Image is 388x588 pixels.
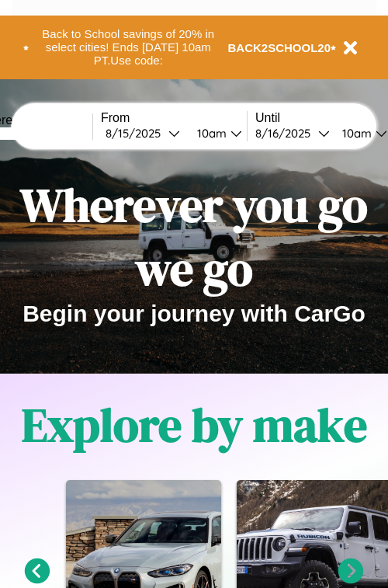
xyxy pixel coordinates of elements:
button: Back to School savings of 20% in select cities! Ends [DATE] 10am PT.Use code: [29,23,228,71]
div: 8 / 15 / 2025 [106,126,168,141]
div: 10am [189,126,230,141]
div: 10am [334,126,376,141]
h1: Explore by make [22,393,367,457]
button: 10am [185,125,247,141]
div: 8 / 16 / 2025 [255,126,318,141]
label: From [101,111,247,125]
button: 8/15/2025 [101,125,185,141]
b: BACK2SCHOOL20 [228,41,331,54]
